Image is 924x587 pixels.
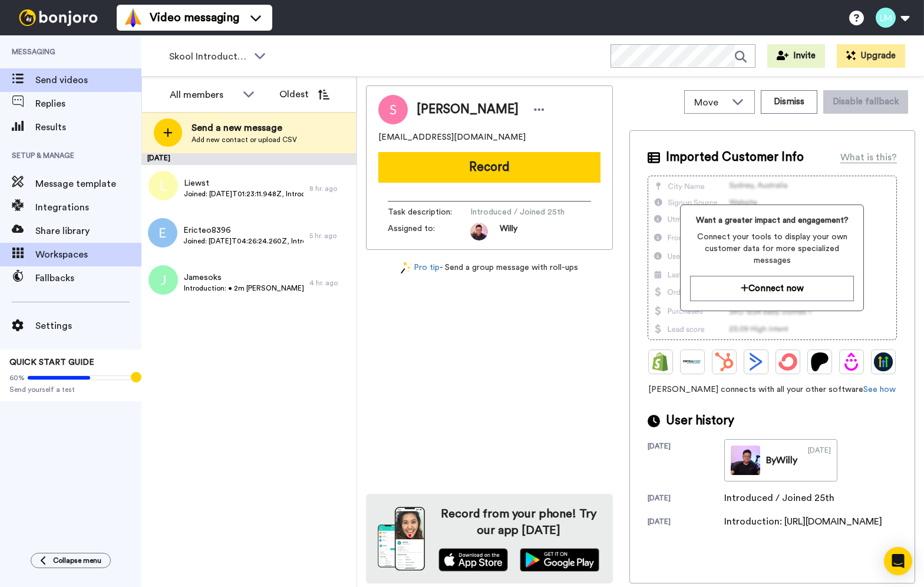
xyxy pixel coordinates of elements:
[666,149,804,166] span: Imported Customer Info
[388,206,470,218] span: Task description :
[715,352,734,371] img: Hubspot
[761,90,817,114] button: Dismiss
[666,412,734,430] span: User history
[35,97,141,111] span: Replies
[192,121,297,135] span: Send a new message
[874,352,893,371] img: GoHighLevel
[500,223,517,240] span: Willy
[131,372,141,382] div: Tooltip anchor
[184,272,303,283] span: Jamesoks
[35,224,141,238] span: Share library
[437,506,601,539] h4: Record from your phone! Try our app [DATE]
[470,206,582,218] span: Introduced / Joined 25th
[309,184,351,193] div: 8 hr. ago
[169,50,248,64] span: Skool Introductions
[651,352,670,371] img: Shopify
[648,441,724,482] div: [DATE]
[35,120,141,134] span: Results
[124,8,143,27] img: vm-color.svg
[270,83,338,106] button: Oldest
[170,88,237,102] div: All members
[690,276,854,301] button: Connect now
[731,446,760,475] img: fd42b566-e858-4926-bf24-d31b8afa0b44-thumb.jpg
[141,153,357,165] div: [DATE]
[184,177,303,189] span: Liewst
[192,135,297,144] span: Add new contact or upload CSV
[378,95,408,124] img: Image of Paweena Saengprasit
[648,517,724,529] div: [DATE]
[690,231,854,266] span: Connect your tools to display your own customer data for more specialized messages
[35,319,141,333] span: Settings
[823,90,908,114] button: Disable fallback
[842,352,861,371] img: Drip
[747,352,765,371] img: ActiveCampaign
[148,171,178,200] img: l.png
[470,223,488,240] img: b3b0ec4f-909e-4b8c-991e-8b06cec98768-1758737779.jpg
[31,553,111,568] button: Collapse menu
[724,515,882,529] div: Introduction: [URL][DOMAIN_NAME]
[378,152,600,183] button: Record
[778,352,797,371] img: ConvertKit
[148,265,178,295] img: j.png
[184,189,303,199] span: Joined: [DATE]T01:23:11.948Z, Introduction: Hi! This is Grace from [GEOGRAPHIC_DATA]. Looking for...
[9,373,25,382] span: 60%
[378,131,526,143] span: [EMAIL_ADDRESS][DOMAIN_NAME]
[14,9,103,26] img: bj-logo-header-white.svg
[150,9,239,26] span: Video messaging
[884,547,912,575] div: Open Intercom Messenger
[183,236,303,246] span: Joined: [DATE]T04:26:24.260Z, Introduction: I'm [PERSON_NAME] from [GEOGRAPHIC_DATA] currently an...
[648,384,897,395] span: [PERSON_NAME] connects with all your other software
[648,493,724,505] div: [DATE]
[401,262,411,274] img: magic-wand.svg
[520,548,599,572] img: playstore
[724,491,834,505] div: Introduced / Joined 25th
[808,446,831,475] div: [DATE]
[810,352,829,371] img: Patreon
[766,453,797,467] div: By Willy
[388,223,470,240] span: Assigned to:
[401,262,440,274] a: Pro tip
[690,215,854,226] span: Want a greater impact and engagement?
[840,150,897,164] div: What is this?
[148,218,177,248] img: e.png
[438,548,509,572] img: appstore
[35,200,141,215] span: Integrations
[724,439,837,482] a: ByWilly[DATE]
[366,262,613,274] div: - Send a group message with roll-ups
[309,231,351,240] div: 5 hr. ago
[683,352,702,371] img: Ontraport
[35,248,141,262] span: Workspaces
[9,358,94,367] span: QUICK START GUIDE
[694,95,726,110] span: Move
[417,101,519,118] span: [PERSON_NAME]
[309,278,351,288] div: 4 hr. ago
[863,385,896,394] a: See how
[35,271,141,285] span: Fallbacks
[183,225,303,236] span: Ericteo8396
[184,283,303,293] span: Introduction: • 2m [PERSON_NAME] here and I’m looking into the Amazon publishing business
[9,385,132,394] span: Send yourself a test
[35,73,141,87] span: Send videos
[378,507,425,570] img: download
[837,44,905,68] button: Upgrade
[767,44,825,68] button: Invite
[35,177,141,191] span: Message template
[53,556,101,565] span: Collapse menu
